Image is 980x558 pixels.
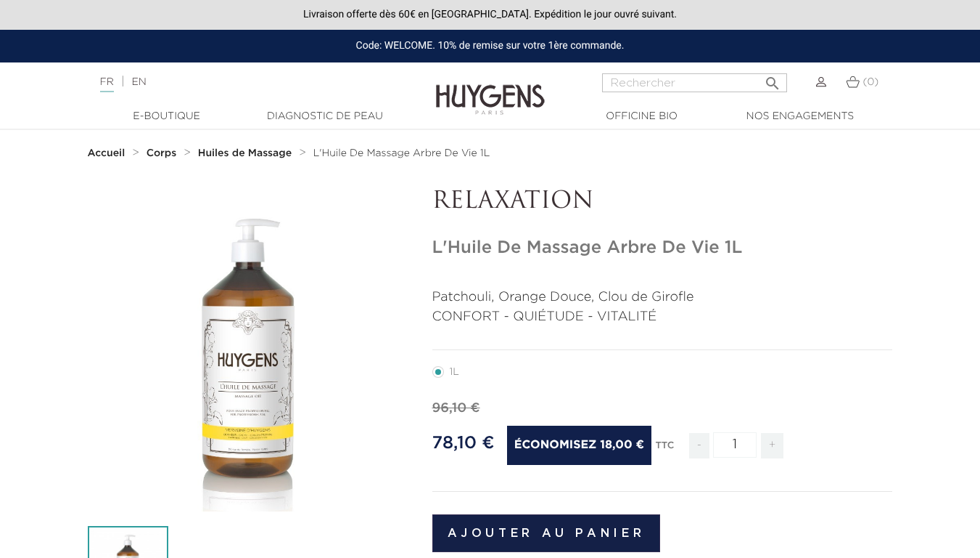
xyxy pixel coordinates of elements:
span: - [689,433,709,458]
input: Quantité [713,432,757,458]
strong: Accueil [88,148,125,158]
i:  [764,70,781,88]
a: FR [100,77,114,92]
button:  [759,69,786,89]
a: E-Boutique [94,109,239,124]
p: CONFORT - QUIÉTUDE - VITALITÉ [432,307,893,327]
img: Huygens [436,61,545,117]
a: Nos engagements [728,109,873,124]
span: Économisez 18,00 € [507,426,651,465]
a: Diagnostic de peau [252,109,398,124]
div: TTC [655,430,674,469]
span: 96,10 € [432,402,480,415]
div: | [93,73,398,91]
a: Corps [147,147,180,159]
span: + [761,433,784,458]
p: Patchouli, Orange Douce, Clou de Girofle [432,288,893,307]
p: RELAXATION [432,188,893,216]
label: 1L [432,366,477,378]
strong: Corps [147,148,177,158]
button: Ajouter au panier [432,514,661,552]
a: L'Huile De Massage Arbre De Vie 1L [313,147,490,159]
span: L'Huile De Massage Arbre De Vie 1L [313,148,490,158]
span: (0) [862,77,878,87]
a: Officine Bio [569,109,715,124]
h1: L'Huile De Massage Arbre De Vie 1L [432,238,893,259]
a: Accueil [88,147,128,159]
strong: Huiles de Massage [198,148,292,158]
input: Rechercher [602,73,787,92]
a: EN [131,77,146,87]
a: Huiles de Massage [198,147,295,159]
span: 78,10 € [432,434,495,452]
